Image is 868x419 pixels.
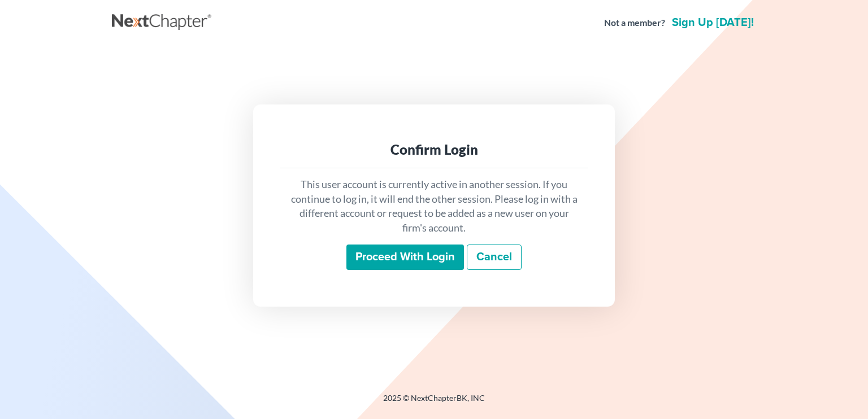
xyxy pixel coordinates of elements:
[289,177,579,235] p: This user account is currently active in another session. If you continue to log in, it will end ...
[467,245,522,270] a: Cancel
[346,245,464,270] input: Proceed with login
[604,16,665,29] strong: Not a member?
[289,141,579,159] div: Confirm Login
[670,17,756,28] a: Sign up [DATE]!
[112,392,756,413] div: 2025 © NextChapterBK, INC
